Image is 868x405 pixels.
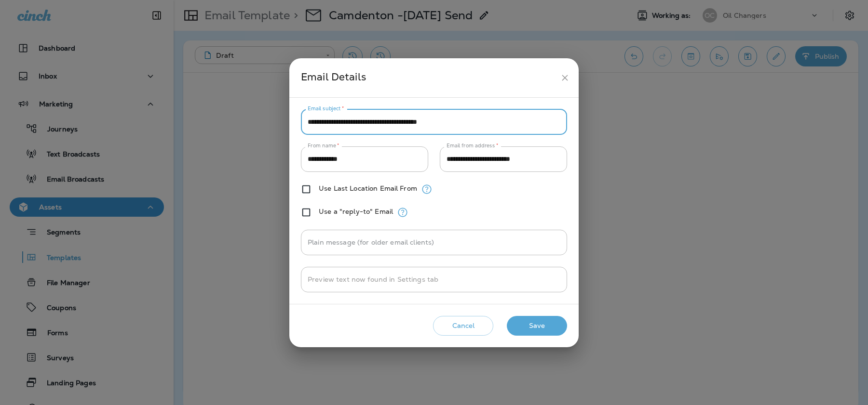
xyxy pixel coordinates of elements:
[319,208,393,215] label: Use a "reply-to" Email
[507,316,567,336] button: Save
[308,105,344,112] label: Email subject
[447,142,498,149] label: Email from address
[433,316,493,336] button: Cancel
[301,69,556,87] div: Email Details
[308,142,339,149] label: From name
[556,69,574,87] button: close
[319,184,417,192] label: Use Last Location Email From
